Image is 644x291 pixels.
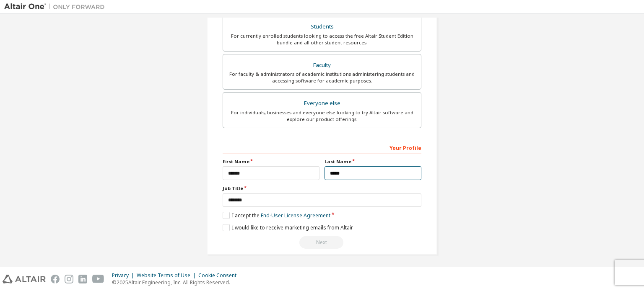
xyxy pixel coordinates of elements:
div: Select your account type to continue [223,236,421,249]
div: Everyone else [228,98,416,109]
label: First Name [223,158,319,165]
div: Website Terms of Use [137,272,198,279]
label: I accept the [223,212,330,219]
img: Altair One [4,3,109,11]
img: instagram.svg [65,275,73,283]
a: End-User License Agreement [261,212,330,219]
div: For currently enrolled students looking to access the free Altair Student Edition bundle and all ... [228,33,416,46]
label: I would like to receive marketing emails from Altair [223,224,353,231]
img: facebook.svg [51,275,60,283]
div: Faculty [228,59,416,71]
label: Last Name [325,158,421,165]
p: © 2025 Altair Engineering, Inc. All Rights Reserved. [112,279,241,286]
div: Students [228,21,416,33]
div: Cookie Consent [198,272,241,279]
img: linkedin.svg [78,275,87,283]
div: For individuals, businesses and everyone else looking to try Altair software and explore our prod... [228,109,416,123]
label: Job Title [223,185,421,192]
div: For faculty & administrators of academic institutions administering students and accessing softwa... [228,71,416,84]
div: Privacy [112,272,137,279]
img: altair_logo.svg [3,275,46,283]
div: Your Profile [223,141,421,154]
img: youtube.svg [92,275,104,283]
